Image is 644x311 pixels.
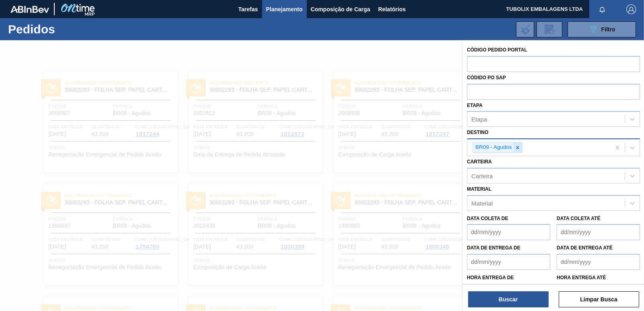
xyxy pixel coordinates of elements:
label: Data de Entrega de [467,245,520,251]
div: BR09 - Agudos [473,142,513,152]
div: Etapa [471,116,487,123]
label: Códido PO SAP [467,75,506,80]
span: Filtro [601,26,615,33]
div: Carteira [471,172,493,179]
label: Destino [467,130,488,135]
h1: Pedidos [8,25,125,34]
img: Logout [626,4,636,14]
button: Filtro [568,21,636,37]
span: Composição de Carga [311,4,370,14]
input: dd/mm/yyyy [467,224,550,240]
label: Etapa [467,103,483,108]
button: Notificações [589,4,615,15]
span: Tarefas [238,4,258,14]
input: dd/mm/yyyy [557,254,640,270]
label: Carteira [467,159,492,165]
label: Hora entrega de [467,272,550,284]
div: Importar Negociações dos Pedidos [516,21,534,37]
label: Data coleta de [467,216,508,221]
img: TNhmsLtSVTkK8tSr43FrP2fwEKptu5GPRR3wAAAABJRU5ErkJggg== [10,6,49,13]
label: Data de Entrega até [557,245,613,251]
label: Material [467,186,491,192]
div: Material [471,200,493,206]
label: Data coleta até [557,216,600,221]
label: Código Pedido Portal [467,47,527,53]
div: Solicitação de Revisão de Pedidos [537,21,562,37]
input: dd/mm/yyyy [467,254,550,270]
span: Planejamento [266,4,303,14]
label: Hora entrega até [557,272,640,284]
span: Relatórios [378,4,406,14]
input: dd/mm/yyyy [557,224,640,240]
